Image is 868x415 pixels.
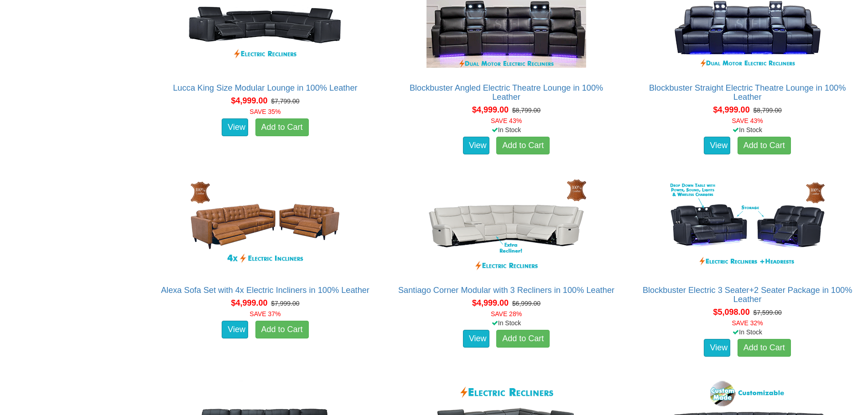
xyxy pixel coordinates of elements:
[713,105,750,114] span: $4,999.00
[398,286,614,295] a: Santiago Corner Modular with 3 Recliners in 100% Leather
[753,107,781,114] del: $8,799.00
[704,137,730,155] a: View
[491,117,522,124] font: SAVE 43%
[173,83,357,92] a: Lucca King Size Modular Lounge in 100% Leather
[231,298,267,307] span: $4,999.00
[161,286,369,295] a: Alexa Sofa Set with 4x Electric Incliners in 100% Leather
[463,330,489,348] a: View
[496,137,550,155] a: Add to Cart
[391,125,622,134] div: In Stock
[255,118,309,137] a: Add to Cart
[472,105,509,114] span: $4,999.00
[632,328,863,337] div: In Stock
[491,310,522,318] font: SAVE 28%
[665,176,830,277] img: Blockbuster Electric 3 Seater+2 Seater Package in 100% Leather
[649,83,846,102] a: Blockbuster Straight Electric Theatre Lounge in 100% Leather
[732,319,763,327] font: SAVE 32%
[732,117,763,124] font: SAVE 43%
[271,300,299,307] del: $7,999.00
[512,300,541,307] del: $6,999.00
[643,286,852,304] a: Blockbuster Electric 3 Seater+2 Seater Package in 100% Leather
[713,307,750,317] span: $5,098.00
[391,318,622,328] div: In Stock
[496,330,550,348] a: Add to Cart
[249,108,281,115] font: SAVE 35%
[738,339,791,357] a: Add to Cart
[632,125,863,134] div: In Stock
[271,97,299,105] del: $7,799.00
[222,118,248,137] a: View
[424,176,588,277] img: Santiago Corner Modular with 3 Recliners in 100% Leather
[231,96,267,105] span: $4,999.00
[738,137,791,155] a: Add to Cart
[249,310,281,318] font: SAVE 37%
[255,321,309,339] a: Add to Cart
[463,137,489,155] a: View
[183,176,347,277] img: Alexa Sofa Set with 4x Electric Incliners in 100% Leather
[512,107,541,114] del: $8,799.00
[704,339,730,357] a: View
[222,321,248,339] a: View
[753,309,781,316] del: $7,599.00
[472,298,509,307] span: $4,999.00
[410,83,603,102] a: Blockbuster Angled Electric Theatre Lounge in 100% Leather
